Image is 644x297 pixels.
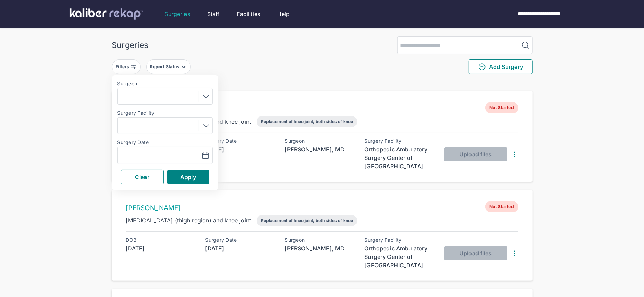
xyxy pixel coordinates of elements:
div: Replacement of knee joint, both sides of knee [261,218,353,223]
button: Add Surgery [469,59,533,74]
img: PlusCircleGreen.5fd88d77.svg [478,63,486,71]
div: DOB [126,237,196,243]
button: Upload files [444,147,507,161]
div: [PERSON_NAME], MD [285,244,355,253]
div: Surgery Facility [365,237,435,243]
div: [DATE] [205,244,276,253]
div: Surgery Date [205,138,276,144]
span: Apply [180,174,196,181]
img: filter-caret-down-grey.b3560631.svg [181,64,187,70]
div: Replacement of knee joint, both sides of knee [261,119,353,124]
span: Upload files [459,151,492,158]
div: [PERSON_NAME], MD [285,145,355,154]
div: Orthopedic Ambulatory Surgery Center of [GEOGRAPHIC_DATA] [365,244,435,269]
div: Surgeries [112,40,149,50]
img: faders-horizontal-grey.d550dbda.svg [131,64,136,70]
img: DotsThreeVertical.31cb0eda.svg [510,249,518,257]
label: Surgery Date [117,140,213,145]
div: Report Status [150,64,181,70]
button: Filters [112,59,141,74]
div: Surgeon [285,237,355,243]
div: [DATE] [126,244,196,253]
span: Not Started [485,102,518,113]
button: Apply [167,170,209,184]
div: Surgery Facility [365,138,435,144]
span: Upload files [459,250,492,257]
a: Help [277,10,290,18]
a: Facilities [237,10,260,18]
label: Surgeon [117,81,213,86]
img: kaliber labs logo [70,8,143,20]
a: [PERSON_NAME] [126,204,181,212]
img: MagnifyingGlass.1dc66aab.svg [521,41,530,49]
span: Add Surgery [478,63,523,71]
img: DotsThreeVertical.31cb0eda.svg [510,150,518,158]
button: Clear [121,170,164,184]
span: Not Started [485,201,518,212]
div: [DATE] [205,145,276,154]
div: 2177 entries [112,80,533,88]
a: Staff [207,10,220,18]
div: Surgeon [285,138,355,144]
div: [MEDICAL_DATA] (thigh region) and knee joint [126,216,251,225]
button: Upload files [444,246,507,260]
div: Orthopedic Ambulatory Surgery Center of [GEOGRAPHIC_DATA] [365,145,435,170]
label: Surgery Facility [117,110,213,116]
div: Surgery Date [205,237,276,243]
button: Report Status [146,59,191,74]
span: Clear [135,174,149,181]
a: Surgeries [165,10,190,18]
div: Filters [116,64,131,70]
